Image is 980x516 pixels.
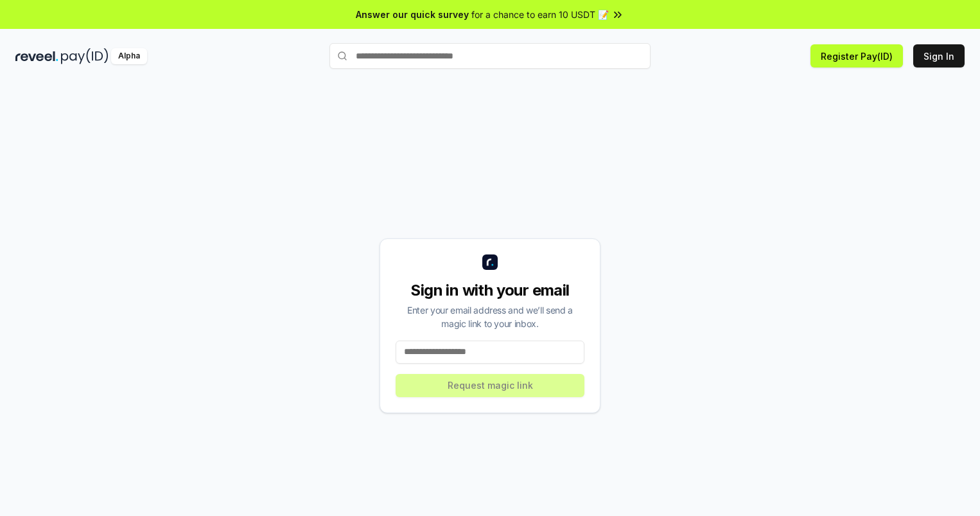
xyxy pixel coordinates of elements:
div: Enter your email address and we’ll send a magic link to your inbox. [396,303,584,330]
div: Sign in with your email [396,280,584,301]
button: Sign In [913,44,965,67]
span: Answer our quick survey [356,8,469,21]
span: for a chance to earn 10 USDT 📝 [471,8,609,21]
img: logo_small [482,254,498,270]
img: pay_id [61,48,109,64]
div: Alpha [111,48,147,64]
button: Register Pay(ID) [810,44,903,67]
img: reveel_dark [15,48,58,64]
